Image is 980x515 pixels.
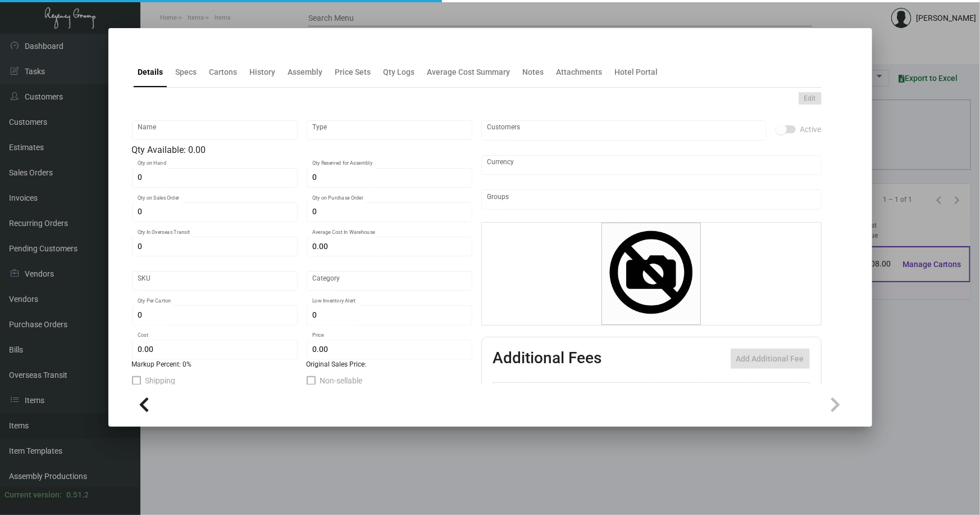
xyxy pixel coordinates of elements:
[176,66,197,78] div: Specs
[288,66,323,78] div: Assembly
[145,374,176,387] span: Shipping
[731,349,810,369] button: Add Additional Fee
[4,489,62,501] div: Current version:
[320,374,363,387] span: Non-sellable
[335,66,371,78] div: Price Sets
[493,349,602,369] h2: Additional Fees
[527,383,653,403] th: Type
[523,66,544,78] div: Notes
[209,66,238,78] div: Cartons
[745,383,796,403] th: Price type
[487,195,815,204] input: Add new..
[615,66,658,78] div: Hotel Portal
[493,383,527,403] th: Active
[804,94,816,103] span: Edit
[736,354,804,363] span: Add Additional Fee
[384,66,415,78] div: Qty Logs
[138,66,163,78] div: Details
[800,123,822,136] span: Active
[799,92,822,105] button: Edit
[66,489,89,501] div: 0.51.2
[699,383,745,403] th: Price
[132,143,472,157] div: Qty Available: 0.00
[487,126,760,135] input: Add new..
[250,66,276,78] div: History
[427,66,510,78] div: Average Cost Summary
[653,383,699,403] th: Cost
[557,66,603,78] div: Attachments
